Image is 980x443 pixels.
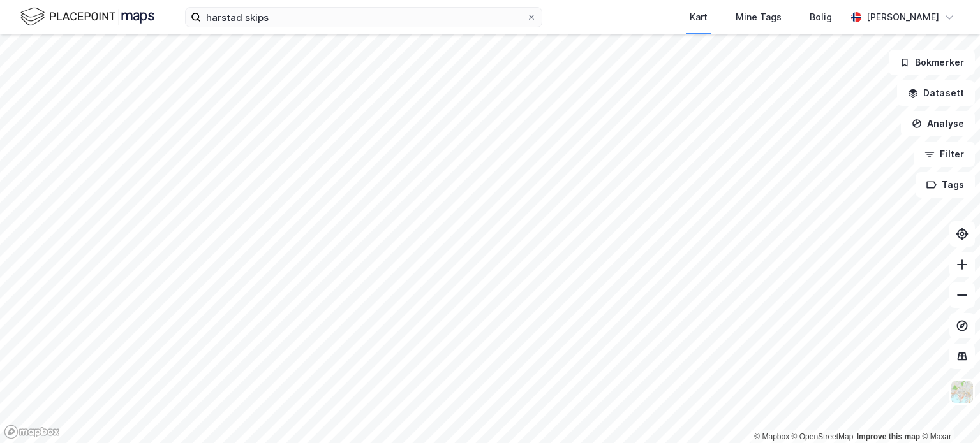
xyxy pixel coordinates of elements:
button: Datasett [897,80,975,106]
a: OpenStreetMap [792,432,854,441]
img: Z [950,380,974,404]
div: Bolig [810,10,832,25]
img: logo.f888ab2527a4732fd821a326f86c7f29.svg [20,6,154,28]
button: Filter [914,142,975,167]
button: Bokmerker [889,50,975,75]
a: Improve this map [857,432,920,441]
div: [PERSON_NAME] [866,10,939,25]
button: Analyse [901,111,975,136]
div: Kontrollprogram for chat [916,382,980,443]
iframe: Chat Widget [916,382,980,443]
button: Tags [916,172,975,198]
div: Kart [690,10,708,25]
input: Søk på adresse, matrikkel, gårdeiere, leietakere eller personer [201,8,526,27]
a: Mapbox [754,432,789,441]
div: Mine Tags [736,10,782,25]
a: Mapbox homepage [4,425,60,439]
